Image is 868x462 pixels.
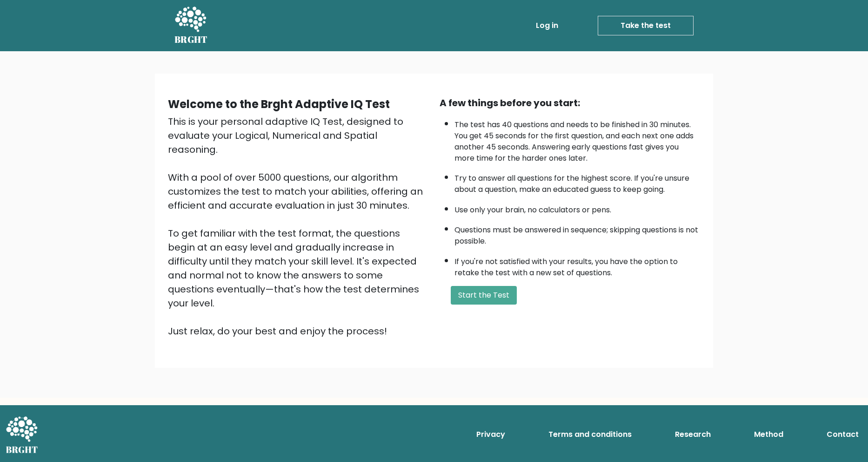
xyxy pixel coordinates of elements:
[168,96,390,112] b: Welcome to the Brght Adaptive IQ Test
[454,251,700,279] li: If you're not satisfied with your results, you have the option to retake the test with a new set ...
[473,425,509,444] a: Privacy
[545,425,635,444] a: Terms and conditions
[454,168,700,195] li: Try to answer all questions for the highest score. If you're unsure about a question, make an edu...
[671,425,714,444] a: Research
[174,4,208,48] a: BRGHT
[532,16,562,35] a: Log in
[168,115,428,338] div: This is your personal adaptive IQ Test, designed to evaluate your Logical, Numerical and Spatial ...
[454,200,700,216] li: Use only your brain, no calculators or pens.
[454,220,700,247] li: Questions must be answered in sequence; skipping questions is not possible.
[454,115,700,164] li: The test has 40 questions and needs to be finished in 30 minutes. You get 45 seconds for the firs...
[750,425,787,444] a: Method
[451,286,517,305] button: Start the Test
[823,425,862,444] a: Contact
[598,16,694,35] a: Take the test
[440,96,700,110] div: A few things before you start:
[174,34,208,45] h5: BRGHT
